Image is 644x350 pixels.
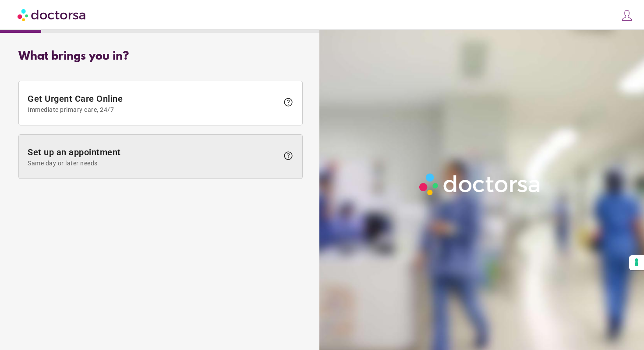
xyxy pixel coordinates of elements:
[283,150,294,161] span: help
[283,97,294,107] span: help
[18,50,303,63] div: What brings you in?
[28,160,279,167] span: Same day or later needs
[629,255,644,270] button: Your consent preferences for tracking technologies
[621,9,633,21] img: icons8-customer-100.png
[28,106,279,113] span: Immediate primary care, 24/7
[28,93,279,113] span: Get Urgent Care Online
[28,147,279,167] span: Set up an appointment
[18,5,87,25] img: Doctorsa.com
[416,170,545,199] img: Logo-Doctorsa-trans-White-partial-flat.png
